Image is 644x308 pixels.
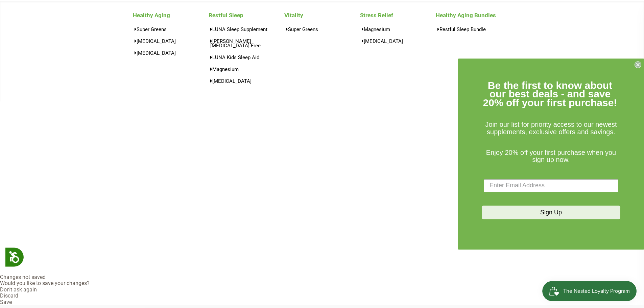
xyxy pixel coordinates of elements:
[458,58,644,250] div: FLYOUT Form
[284,24,360,34] a: Super Greens
[209,36,284,50] a: [PERSON_NAME][MEDICAL_DATA] Free
[209,52,284,62] a: LUNA Kids Sleep Aid
[485,121,617,136] span: Join our list for priority access to our newest supplements, exclusive offers and savings.
[360,24,436,34] a: Magnesium
[360,36,436,46] a: [MEDICAL_DATA]
[209,24,284,34] a: LUNA Sleep Supplement
[486,149,616,164] span: Enjoy 20% off your first purchase when you sign up now.
[209,10,284,21] a: Restful Sleep
[436,24,511,34] a: Restful Sleep Bundle
[133,48,209,58] a: [MEDICAL_DATA]
[209,64,284,74] a: Magnesium
[284,10,360,21] a: Vitality
[635,61,641,68] button: Close dialog
[436,10,511,21] a: Healthy Aging Bundles
[133,36,209,46] a: [MEDICAL_DATA]
[482,206,620,219] button: Sign Up
[483,80,617,108] span: Be the first to know about our best deals - and save 20% off your first purchase!
[484,179,618,192] input: Enter Email Address
[133,10,209,21] a: Healthy Aging
[542,281,637,301] iframe: Button to open loyalty program pop-up
[133,24,209,34] a: Super Greens
[360,10,436,21] a: Stress Relief
[209,76,284,86] a: [MEDICAL_DATA]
